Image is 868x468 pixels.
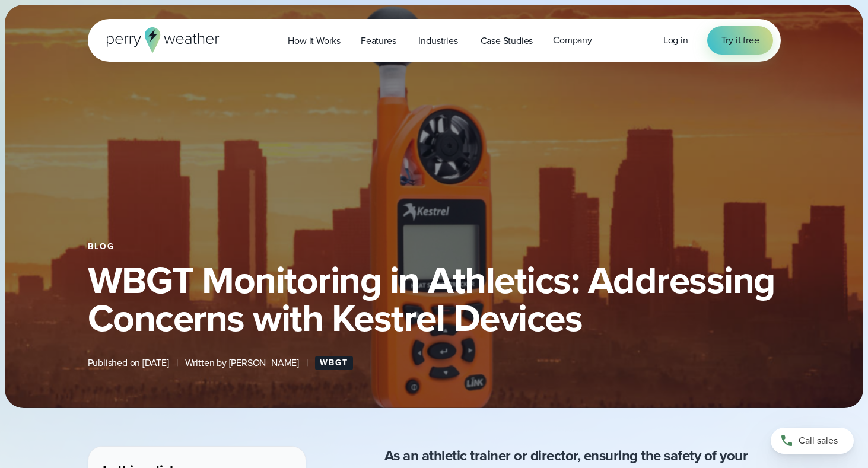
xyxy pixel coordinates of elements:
span: How it Works [288,34,341,48]
span: | [306,356,308,370]
span: Features [361,34,396,48]
span: Industries [418,34,457,48]
span: Written by [PERSON_NAME] [185,356,299,370]
span: Try it free [721,33,759,47]
span: Case Studies [481,34,533,48]
a: Case Studies [470,28,543,53]
span: | [176,356,178,370]
span: Published on [DATE] [88,356,169,370]
a: How it Works [278,28,351,53]
div: Blog [88,242,781,251]
h1: WBGT Monitoring in Athletics: Addressing Concerns with Kestrel Devices [88,261,781,337]
a: Try it free [707,26,774,55]
a: Call sales [771,428,854,454]
a: WBGT [315,356,353,370]
span: Call sales [799,434,838,448]
span: Company [553,33,592,47]
a: Log in [663,33,688,47]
